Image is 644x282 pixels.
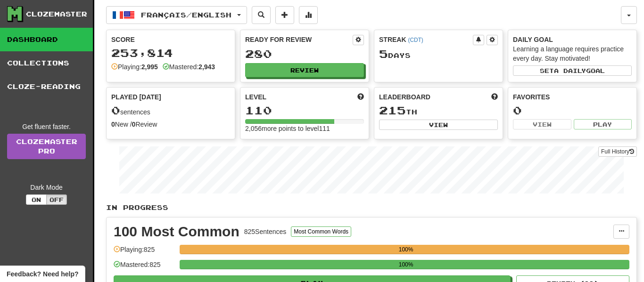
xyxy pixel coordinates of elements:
button: Play [574,119,632,129]
span: Played [DATE] [111,92,161,102]
div: 825 Sentences [244,227,287,236]
div: Playing: 825 [114,245,175,260]
button: Most Common Words [291,226,351,237]
button: Seta dailygoal [513,65,632,76]
button: Add sentence to collection [275,6,294,24]
div: Ready for Review [245,35,353,44]
button: Review [245,63,364,77]
div: Get fluent faster. [7,122,86,131]
span: Level [245,92,266,102]
div: 100% [182,260,629,269]
span: Open feedback widget [7,269,78,279]
button: Full History [598,146,637,157]
a: (CDT) [408,37,423,43]
div: Learning a language requires practice every day. Stay motivated! [513,44,632,63]
strong: 0 [111,121,115,128]
div: 280 [245,48,364,60]
div: Playing: [111,62,158,72]
button: On [26,194,47,205]
div: 253,814 [111,47,230,59]
button: More stats [299,6,318,24]
div: Clozemaster [26,9,87,19]
span: 0 [111,104,120,117]
span: Score more points to level up [357,92,364,102]
div: 2,056 more points to level 111 [245,124,364,133]
span: Français / English [141,11,231,19]
button: Français/English [106,6,247,24]
div: Dark Mode [7,183,86,192]
span: a daily [554,67,586,74]
div: Mastered: [163,62,215,72]
strong: 0 [132,121,136,128]
div: 0 [513,105,632,116]
div: sentences [111,105,230,117]
div: th [379,105,498,117]
div: New / Review [111,120,230,129]
div: Favorites [513,92,632,102]
span: 215 [379,104,406,117]
div: 100 Most Common [114,225,239,239]
span: Leaderboard [379,92,430,102]
strong: 2,943 [198,63,215,71]
button: Search sentences [252,6,271,24]
div: Score [111,35,230,44]
div: Daily Goal [513,35,632,44]
p: In Progress [106,203,637,212]
a: ClozemasterPro [7,134,86,159]
div: Streak [379,35,473,44]
button: View [513,119,571,129]
div: 110 [245,105,364,116]
button: View [379,120,498,130]
div: Mastered: 825 [114,260,175,275]
button: Off [46,194,67,205]
div: Day s [379,48,498,60]
div: 100% [182,245,629,254]
span: This week in points, UTC [491,92,498,102]
strong: 2,995 [141,63,158,71]
span: 5 [379,47,388,60]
